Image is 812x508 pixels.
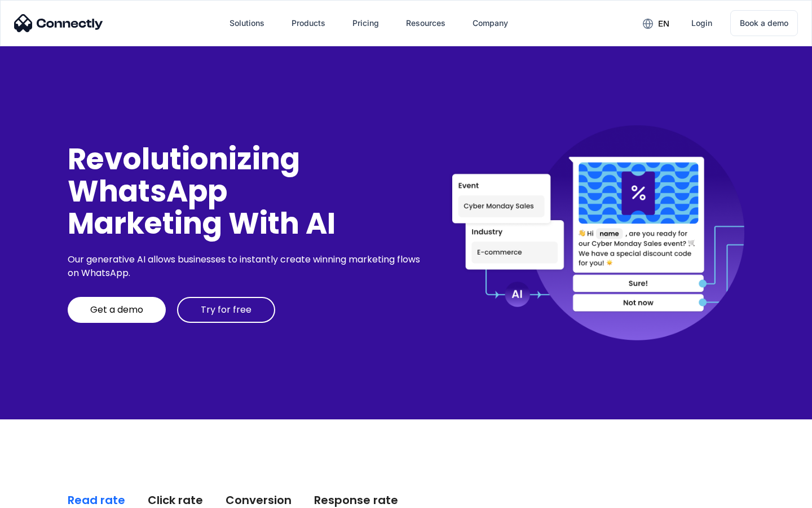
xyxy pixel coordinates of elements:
aside: Language selected: English [11,488,68,504]
ul: Language list [23,488,68,504]
div: Company [473,15,508,31]
a: Get a demo [68,297,166,323]
div: en [658,16,669,32]
div: Resources [406,15,445,31]
a: Login [682,10,721,37]
a: Pricing [343,10,388,37]
div: Conversion [226,492,292,508]
a: Book a demo [730,10,798,36]
div: Try for free [201,304,251,316]
div: Read rate [68,492,125,508]
div: Pricing [352,15,379,31]
div: Products [292,15,325,31]
div: Login [691,15,712,31]
a: Try for free [177,297,275,323]
div: Response rate [314,492,398,508]
div: Solutions [230,15,264,31]
div: Click rate [148,492,203,508]
div: Get a demo [90,304,143,316]
img: Connectly Logo [14,14,103,32]
div: Revolutionizing WhatsApp Marketing With AI [68,143,424,240]
div: Our generative AI allows businesses to instantly create winning marketing flows on WhatsApp. [68,253,424,280]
